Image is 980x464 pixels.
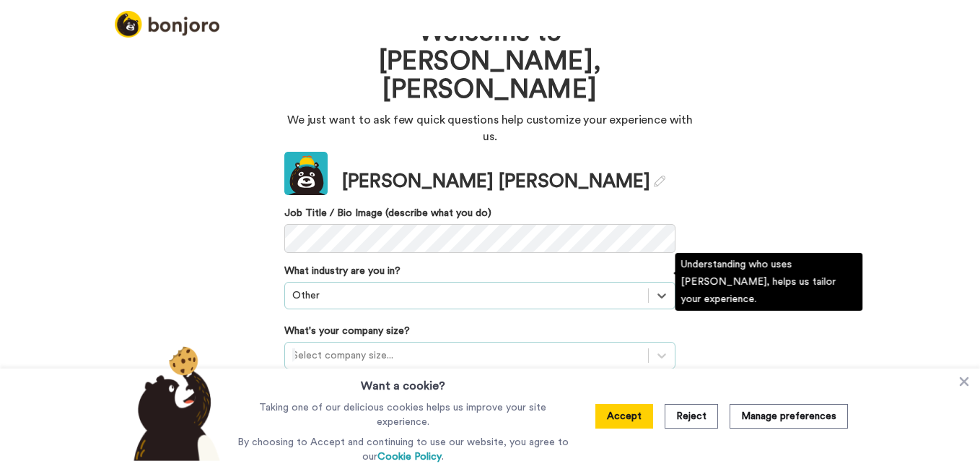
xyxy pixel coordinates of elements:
[665,404,718,429] button: Reject
[361,369,445,395] h3: Want a cookie?
[377,452,442,462] a: Cookie Policy
[595,404,653,429] button: Accept
[284,324,410,338] label: What's your company size?
[234,400,572,429] p: Taking one of our delicious cookies helps us improve your site experience.
[284,112,696,145] p: We just want to ask few quick questions help customize your experience with us.
[730,404,848,429] button: Manage preferences
[284,206,675,220] label: Job Title / Bio Image (describe what you do)
[342,168,665,195] div: [PERSON_NAME] [PERSON_NAME]
[115,11,219,38] img: logo_full.png
[234,435,572,464] p: By choosing to Accept and continuing to use our website, you agree to our .
[675,253,863,311] div: Understanding who uses [PERSON_NAME], helps us tailor your experience.
[328,19,652,105] h1: Welcome to [PERSON_NAME], [PERSON_NAME]
[284,264,401,278] label: What industry are you in?
[121,345,227,461] img: bear-with-cookie.png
